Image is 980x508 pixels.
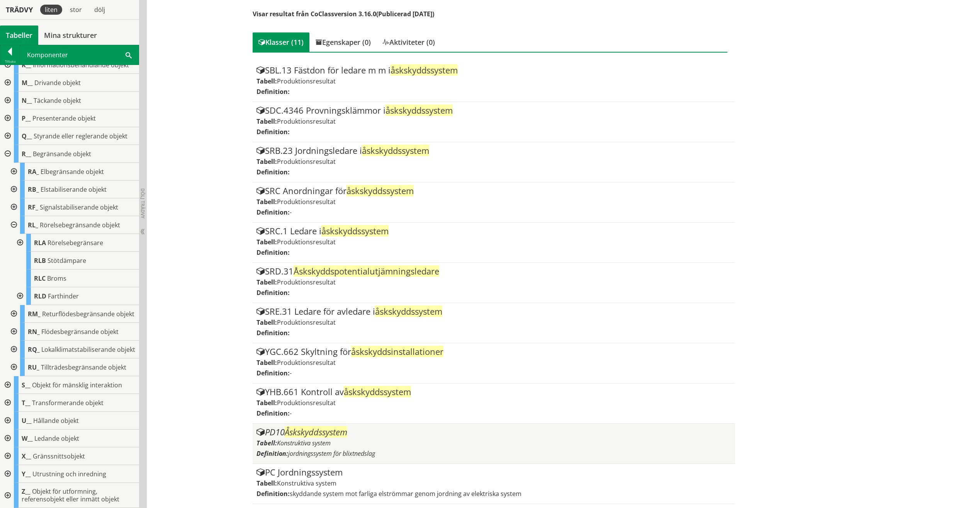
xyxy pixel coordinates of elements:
label: Definition: [256,409,290,418]
label: Definition: [256,449,288,458]
div: Trädvy [2,5,37,14]
span: Flödesbegränsande objekt [41,327,119,336]
span: Returflödesbegränsande objekt [42,310,134,318]
span: RL_ [28,221,38,229]
span: Informationsbehandlande objekt [33,61,129,69]
span: Dölj trädvy [139,188,146,218]
span: Täckande objekt [34,96,81,105]
span: X__ [22,452,31,460]
span: K__ [22,61,31,69]
label: Definition: [256,128,290,136]
span: RB_ [28,185,39,194]
div: dölj [90,5,110,15]
div: SRC Anordningar för [256,186,731,196]
span: Utrustning och inredning [32,470,106,478]
div: SDC.4346 Provningsklämmor i [256,106,731,115]
label: Tabell: [256,439,277,447]
span: Objekt för mänsklig interaktion [32,381,122,389]
span: åskskyddsinstallationer [351,346,443,357]
span: Broms [47,274,66,283]
span: åskskyddssystem [386,104,453,116]
div: YHB.661 Kontroll av [256,387,731,397]
label: Tabell: [256,77,277,85]
div: stor [65,5,87,15]
span: Produktionsresultat [277,157,336,166]
span: åskskyddssystem [344,386,411,397]
span: RLD [34,292,46,300]
span: RF_ [28,203,38,211]
div: Egenskaper (0) [309,32,377,52]
label: Definition: [256,489,290,498]
span: W__ [22,434,33,443]
span: RLA [34,239,46,247]
span: åskskyddssystem [321,225,389,237]
label: Definition: [256,288,290,297]
span: T__ [22,399,31,407]
span: Farthinder [48,292,79,300]
span: Åskskyddssystem [285,426,347,438]
span: M__ [22,78,33,87]
span: S__ [22,381,31,389]
span: Elstabiliserande objekt [41,185,107,194]
span: Sök i tabellen [126,51,132,59]
span: RLB [34,256,46,265]
span: Konstruktiva system [277,439,331,447]
label: Tabell: [256,358,277,367]
div: liten [40,5,62,15]
label: Definition: [256,329,290,337]
span: R__ [22,150,31,158]
div: SRB.23 Jordningsledare i [256,146,731,155]
span: RA_ [28,167,39,176]
label: Definition: [256,248,290,257]
span: skyddande system mot farliga elströmmar genom jordning av elektriska system [290,489,521,498]
span: P__ [22,114,31,123]
label: Definition: [256,87,290,96]
span: Gränssnittsobjekt [33,452,85,460]
div: Komponenter [20,45,139,65]
div: PC Jordningssystem [256,468,731,477]
label: Tabell: [256,198,277,206]
div: Klasser (11) [253,32,309,52]
span: åskskyddssystem [346,185,414,196]
span: Åskskyddspotentialutjämningsledare [294,265,439,277]
span: Stötdämpare [48,256,86,265]
span: RQ_ [28,345,40,354]
span: U__ [22,416,32,425]
label: Tabell: [256,399,277,407]
span: N__ [22,96,32,105]
span: - [290,208,292,216]
div: Aktiviteter (0) [377,32,441,52]
span: Produktionsresultat [277,358,336,367]
span: Q__ [22,132,32,140]
span: Hållande objekt [33,416,79,425]
span: Drivande objekt [34,78,81,87]
span: RM_ [28,310,41,318]
span: Produktionsresultat [277,117,336,126]
span: RN_ [28,327,40,336]
span: Produktionsresultat [277,399,336,407]
a: Mina strukturer [38,26,103,45]
span: Transformerande objekt [32,399,104,407]
span: - [290,409,292,418]
div: Tillbaka [0,58,20,65]
span: Styrande eller reglerande objekt [34,132,127,140]
span: Produktionsresultat [277,238,336,246]
span: Produktionsresultat [277,77,336,85]
span: åskskyddssystem [362,145,429,156]
span: Lokalklimatstabiliserande objekt [41,345,135,354]
span: Produktionsresultat [277,318,336,327]
label: Tabell: [256,318,277,327]
div: SRD.31 [256,267,731,276]
span: Begränsande objekt [33,150,91,158]
div: SRE.31 Ledare för avledare i [256,307,731,316]
span: Objekt för utformning, referensobjekt eller inmätt objekt [22,487,119,503]
span: Elbegränsande objekt [41,167,104,176]
label: Tabell: [256,479,277,488]
span: Z__ [22,487,31,496]
label: Tabell: [256,117,277,126]
label: Definition: [256,168,290,176]
span: åskskyddssystem [375,305,442,317]
span: (Publicerad [DATE]) [376,10,434,18]
span: Konstruktiva system [277,479,336,488]
span: Produktionsresultat [277,198,336,206]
